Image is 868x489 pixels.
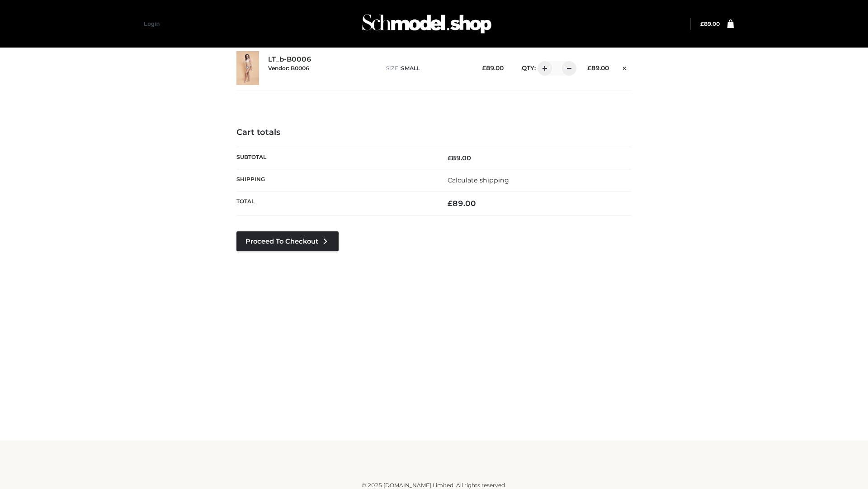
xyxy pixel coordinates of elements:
h4: Cart totals [236,128,632,138]
th: Total [236,192,434,216]
span: SMALL [401,65,420,72]
th: Shipping [236,169,434,191]
small: Vendor: B0006 [268,65,309,72]
bdi: 89.00 [482,64,504,72]
span: £ [448,154,452,162]
bdi: 89.00 [587,64,609,72]
bdi: 89.00 [448,199,476,208]
div: QTY: [513,61,573,76]
th: Subtotal [236,147,434,169]
a: Proceed to Checkout [236,231,339,251]
div: LT_b-B0006 [268,55,377,81]
span: £ [448,199,453,208]
a: £89.00 [700,20,720,27]
span: £ [700,20,704,27]
img: Schmodel Admin 964 [359,6,495,42]
span: £ [587,64,591,72]
bdi: 89.00 [700,20,720,27]
p: size : [386,64,468,72]
a: Remove this item [618,61,632,73]
a: Login [144,20,160,27]
a: Calculate shipping [448,176,509,184]
span: £ [482,64,486,72]
bdi: 89.00 [448,154,471,162]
